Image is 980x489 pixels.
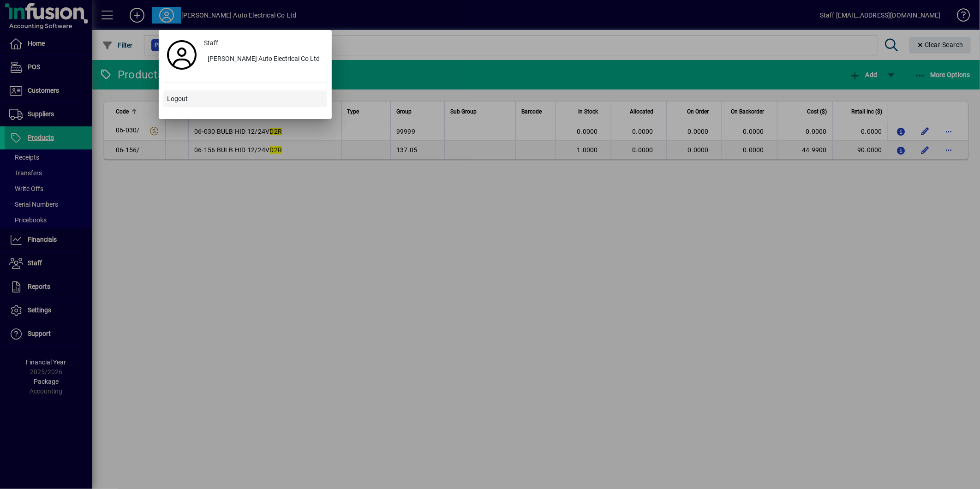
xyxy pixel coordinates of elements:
[163,90,327,107] button: Logout
[200,51,327,68] button: [PERSON_NAME] Auto Electrical Co Ltd
[204,38,218,48] span: Staff
[200,35,327,51] a: Staff
[163,47,200,63] a: Profile
[167,94,188,104] span: Logout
